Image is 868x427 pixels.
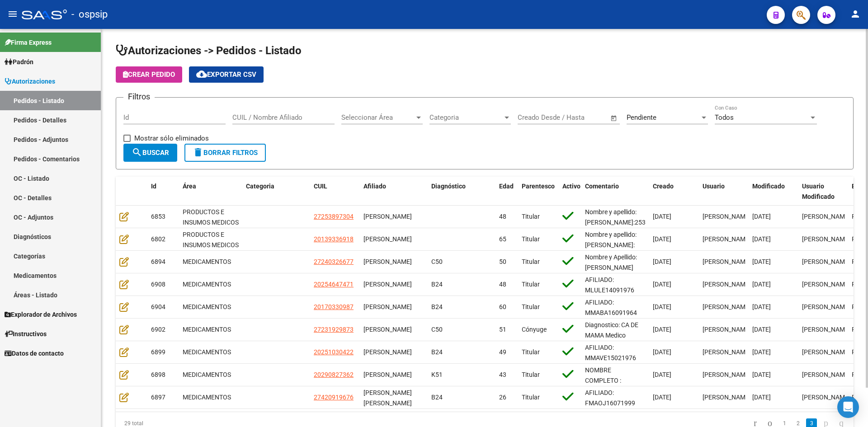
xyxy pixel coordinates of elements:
[151,258,165,265] span: 6894
[151,281,165,288] span: 6908
[585,276,641,396] span: AFILIADO: MLULE14091976 Médico Tratante: [PERSON_NAME] Teléfono: [PHONE_NUMBER] Correo electrónic...
[499,371,506,378] span: 43
[183,208,239,226] span: PRODUCTOS E INSUMOS MEDICOS
[752,281,771,288] span: [DATE]
[7,9,18,19] mat-icon: menu
[123,144,177,162] button: Buscar
[5,38,52,47] span: Firma Express
[802,303,850,310] span: [PERSON_NAME]
[5,76,55,86] span: Autorizaciones
[585,231,638,279] span: Nombre y apellido: [PERSON_NAME]:[PHONE_NUMBER] Telefono [PHONE_NUMBER]
[499,394,506,401] span: 26
[495,177,518,206] datatable-header-cell: Edad
[363,326,412,333] span: [PERSON_NAME]
[363,235,412,243] span: [PERSON_NAME]
[184,144,266,162] button: Borrar Filtros
[431,371,443,378] span: K51
[363,213,412,220] span: [PERSON_NAME]
[703,183,725,190] span: Usuario
[703,235,751,243] span: [PERSON_NAME]
[802,213,850,220] span: [PERSON_NAME]
[431,348,443,356] span: B24
[5,57,33,67] span: Padrón
[522,326,547,333] span: Cónyuge
[752,371,771,378] span: [DATE]
[429,113,503,122] span: Categoria
[314,303,354,310] span: 20170330987
[522,235,540,243] span: Titular
[850,9,861,19] mat-icon: person
[522,303,540,310] span: Titular
[151,394,165,401] span: 6897
[522,348,540,356] span: Titular
[562,183,580,190] span: Activo
[703,303,751,310] span: [PERSON_NAME]
[196,70,256,79] span: Exportar CSV
[653,394,671,401] span: [DATE]
[585,183,619,190] span: Comentario
[363,389,412,407] span: [PERSON_NAME] [PERSON_NAME]
[499,235,506,243] span: 65
[314,235,354,243] span: 20139336918
[703,394,751,401] span: [PERSON_NAME]
[499,258,506,265] span: 50
[183,183,196,190] span: Área
[703,281,751,288] span: [PERSON_NAME]
[518,177,559,206] datatable-header-cell: Parentesco
[522,183,555,190] span: Parentesco
[522,258,540,265] span: Titular
[5,348,64,358] span: Datos de contacto
[151,183,156,190] span: Id
[363,371,412,378] span: [PERSON_NAME]
[123,90,155,103] h3: Filtros
[179,177,242,206] datatable-header-cell: Área
[802,371,850,378] span: [PERSON_NAME]
[116,66,182,83] button: Crear Pedido
[752,183,785,190] span: Modificado
[183,281,231,288] span: MEDICAMENTOS
[123,70,175,79] span: Crear Pedido
[363,303,412,310] span: [PERSON_NAME]
[193,147,203,158] mat-icon: delete
[703,348,751,356] span: [PERSON_NAME]
[699,177,749,206] datatable-header-cell: Usuario
[183,303,231,310] span: MEDICAMENTOS
[183,371,231,378] span: MEDICAMENTOS
[314,281,354,288] span: 20254647471
[363,281,412,288] span: [PERSON_NAME]
[703,326,751,333] span: [PERSON_NAME]
[802,281,850,288] span: [PERSON_NAME]
[151,213,165,220] span: 6853
[134,133,209,144] span: Mostrar sólo eliminados
[653,371,671,378] span: [DATE]
[703,371,751,378] span: [PERSON_NAME]
[431,183,466,190] span: Diagnóstico
[609,113,619,123] button: Open calendar
[522,281,540,288] span: Titular
[653,183,674,190] span: Creado
[151,303,165,310] span: 6904
[314,348,354,356] span: 20251030422
[363,258,412,265] span: [PERSON_NAME]
[314,213,354,220] span: 27253897304
[798,177,848,206] datatable-header-cell: Usuario Modificado
[246,183,274,190] span: Categoria
[147,177,179,206] datatable-header-cell: Id
[183,258,231,265] span: MEDICAMENTOS
[499,326,506,333] span: 51
[752,213,771,220] span: [DATE]
[431,394,443,401] span: B24
[752,348,771,356] span: [DATE]
[5,310,77,319] span: Explorador de Archivos
[649,177,699,206] datatable-header-cell: Creado
[802,258,850,265] span: [PERSON_NAME]
[802,394,850,401] span: [PERSON_NAME]
[183,231,239,249] span: PRODUCTOS E INSUMOS MEDICOS
[581,177,649,206] datatable-header-cell: Comentario
[522,213,540,220] span: Titular
[183,326,231,333] span: MEDICAMENTOS
[183,348,231,356] span: MEDICAMENTOS
[752,326,771,333] span: [DATE]
[363,348,412,356] span: [PERSON_NAME]
[196,69,207,80] mat-icon: cloud_download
